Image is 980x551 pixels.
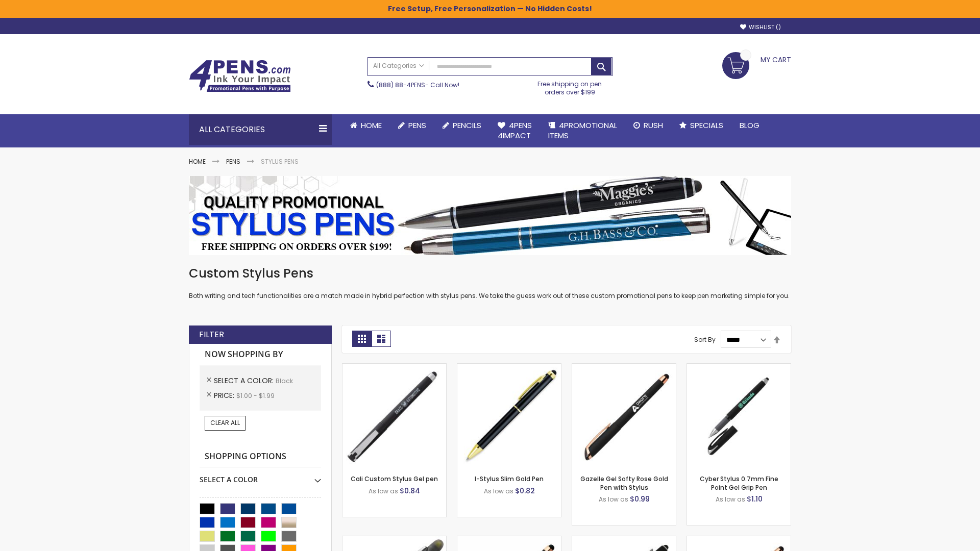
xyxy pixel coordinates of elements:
[498,120,532,141] span: 4Pens 4impact
[599,495,628,504] span: As low as
[210,418,240,427] span: Clear All
[747,494,763,504] span: $1.10
[376,81,459,89] span: - Call Now!
[687,364,791,467] img: Cyber Stylus 0.7mm Fine Point Gel Grip Pen-Black
[434,114,489,137] a: Pencils
[527,76,613,96] div: Free shipping on pen orders over $199
[687,363,791,372] a: Cyber Stylus 0.7mm Fine Point Gel Grip Pen-Black
[189,176,791,255] img: Stylus Pens
[368,58,429,74] a: All Categories
[740,23,781,31] a: Wishlist
[373,62,424,70] span: All Categories
[351,474,438,483] a: Cali Custom Stylus Gel pen
[200,467,321,485] div: Select A Color
[489,114,540,147] a: 4Pens4impact
[189,60,291,92] img: 4Pens Custom Pens and Promotional Products
[369,487,398,495] span: As low as
[580,474,668,491] a: Gazelle Gel Softy Rose Gold Pen with Stylus
[687,536,791,544] a: Gazelle Gel Softy Rose Gold Pen with Stylus - ColorJet-Black
[515,486,535,496] span: $0.82
[671,114,731,137] a: Specials
[475,474,544,483] a: I-Stylus Slim Gold Pen
[342,364,446,467] img: Cali Custom Stylus Gel pen-Black
[457,364,561,467] img: I-Stylus Slim Gold-Black
[342,363,446,372] a: Cali Custom Stylus Gel pen-Black
[453,120,481,131] span: Pencils
[484,487,513,495] span: As low as
[189,265,791,282] h1: Custom Stylus Pens
[205,416,246,430] a: Clear All
[540,114,625,147] a: 4PROMOTIONALITEMS
[226,157,240,166] a: Pens
[644,120,663,131] span: Rush
[690,120,723,131] span: Specials
[214,390,236,400] span: Price
[361,120,382,131] span: Home
[400,486,420,496] span: $0.84
[342,536,446,544] a: Souvenir® Jalan Highlighter Stylus Pen Combo-Black
[457,363,561,372] a: I-Stylus Slim Gold-Black
[214,375,276,386] span: Select A Color
[740,120,759,131] span: Blog
[200,446,321,468] strong: Shopping Options
[700,474,778,491] a: Cyber Stylus 0.7mm Fine Point Gel Grip Pen
[189,265,791,300] div: Both writing and tech functionalities are a match made in hybrid perfection with stylus pens. We ...
[189,114,332,145] div: All Categories
[200,344,321,365] strong: Now Shopping by
[261,157,299,166] strong: Stylus Pens
[276,377,293,385] span: Black
[572,363,676,372] a: Gazelle Gel Softy Rose Gold Pen with Stylus-Black
[716,495,745,504] span: As low as
[189,157,206,166] a: Home
[390,114,434,137] a: Pens
[236,391,275,400] span: $1.00 - $1.99
[731,114,768,137] a: Blog
[199,329,224,340] strong: Filter
[352,331,372,347] strong: Grid
[457,536,561,544] a: Islander Softy Rose Gold Gel Pen with Stylus-Black
[572,536,676,544] a: Custom Soft Touch® Metal Pens with Stylus-Black
[572,364,676,467] img: Gazelle Gel Softy Rose Gold Pen with Stylus-Black
[548,120,617,141] span: 4PROMOTIONAL ITEMS
[625,114,671,137] a: Rush
[408,120,426,131] span: Pens
[376,81,425,89] a: (888) 88-4PENS
[630,494,650,504] span: $0.99
[694,335,716,344] label: Sort By
[342,114,390,137] a: Home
